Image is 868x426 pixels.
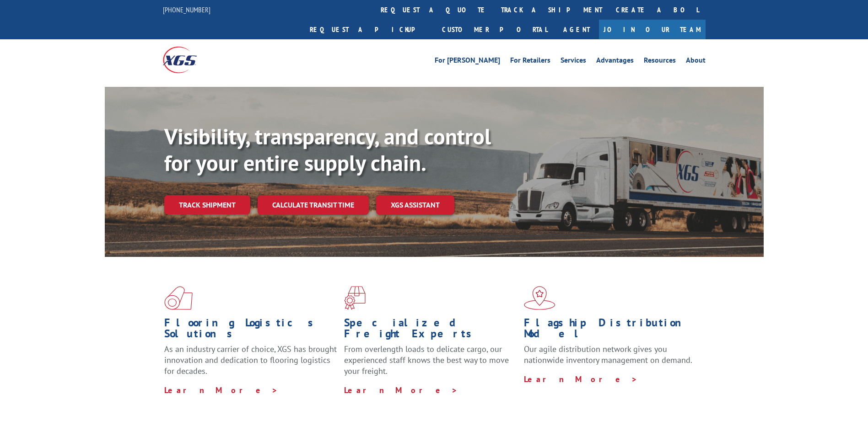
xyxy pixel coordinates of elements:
img: xgs-icon-flagship-distribution-model-red [524,286,555,310]
a: For Retailers [510,57,550,67]
a: About [686,57,706,67]
a: Track shipment [164,195,250,214]
p: From overlength loads to delicate cargo, our experienced staff knows the best way to move your fr... [344,344,517,384]
h1: Flagship Distribution Model [524,317,697,344]
a: Learn More > [344,385,458,395]
span: As an industry carrier of choice, XGS has brought innovation and dedication to flooring logistics... [164,344,337,376]
h1: Specialized Freight Experts [344,317,517,344]
a: Agent [554,20,599,39]
a: Request a pickup [303,20,435,39]
span: Our agile distribution network gives you nationwide inventory management on demand. [524,344,692,365]
a: Learn More > [524,374,638,384]
a: Learn More > [164,385,278,395]
a: Calculate transit time [258,195,369,215]
h1: Flooring Logistics Solutions [164,317,337,344]
a: [PHONE_NUMBER] [163,5,210,14]
a: Services [561,57,586,67]
a: XGS ASSISTANT [376,195,454,215]
a: Customer Portal [435,20,554,39]
img: xgs-icon-focused-on-flooring-red [344,286,366,310]
b: Visibility, transparency, and control for your entire supply chain. [164,122,491,177]
a: Resources [644,57,676,67]
a: Join Our Team [599,20,706,39]
a: For [PERSON_NAME] [435,57,500,67]
img: xgs-icon-total-supply-chain-intelligence-red [164,286,193,310]
a: Advantages [596,57,634,67]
